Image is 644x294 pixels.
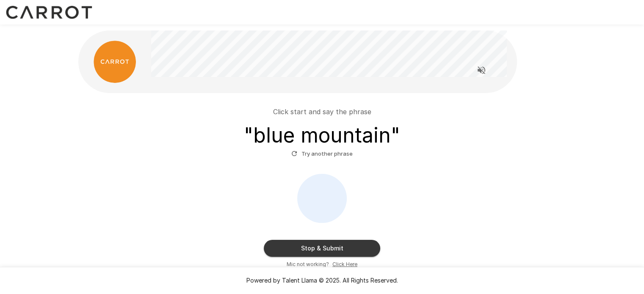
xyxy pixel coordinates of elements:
[94,41,136,83] img: carrot_logo.png
[287,260,329,269] span: Mic not working?
[244,124,400,147] h3: " blue mountain "
[273,107,371,117] p: Click start and say the phrase
[473,62,490,79] button: Read questions aloud
[332,261,357,267] u: Click Here
[264,240,380,257] button: Stop & Submit
[10,276,634,285] p: Powered by Talent Llama © 2025. All Rights Reserved.
[289,147,355,160] button: Try another phrase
